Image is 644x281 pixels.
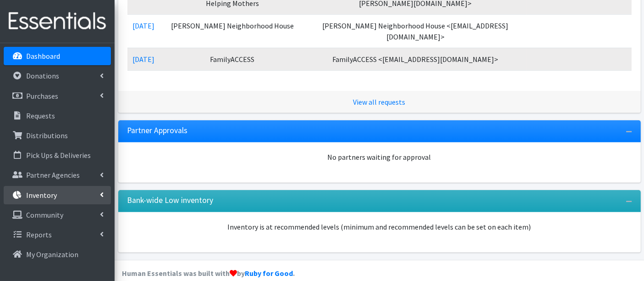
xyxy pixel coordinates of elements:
[160,48,305,70] td: FamilyACCESS
[26,250,78,259] p: My Organization
[122,269,295,278] strong: Human Essentials was built with by .
[26,191,57,200] p: Inventory
[127,126,188,135] h3: Partner Approvals
[26,91,58,101] p: Purchases
[26,111,55,120] p: Requests
[245,269,293,278] a: Ruby for Good
[4,67,111,85] a: Donations
[26,71,59,80] p: Donations
[133,55,155,64] a: [DATE]
[26,51,60,61] p: Dashboard
[4,47,111,65] a: Dashboard
[4,87,111,105] a: Purchases
[4,146,111,164] a: Pick Ups & Deliveries
[4,126,111,145] a: Distributions
[4,225,111,244] a: Reports
[127,196,214,205] h3: Bank-wide Low inventory
[127,221,632,232] p: Inventory is at recommended levels (minimum and recommended levels can be set on each item)
[26,210,63,219] p: Community
[353,97,406,107] a: View all requests
[304,14,527,48] td: [PERSON_NAME] Neighborhood House <[EMAIL_ADDRESS][DOMAIN_NAME]>
[26,170,80,180] p: Partner Agencies
[160,14,305,48] td: [PERSON_NAME] Neighborhood House
[4,245,111,264] a: My Organization
[4,206,111,224] a: Community
[133,21,155,30] a: [DATE]
[304,48,527,70] td: FamilyACCESS <[EMAIL_ADDRESS][DOMAIN_NAME]>
[4,6,111,37] img: HumanEssentials
[4,186,111,204] a: Inventory
[26,131,68,140] p: Distributions
[26,151,91,160] p: Pick Ups & Deliveries
[127,152,632,163] div: No partners waiting for approval
[4,166,111,184] a: Partner Agencies
[26,230,52,239] p: Reports
[4,107,111,125] a: Requests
